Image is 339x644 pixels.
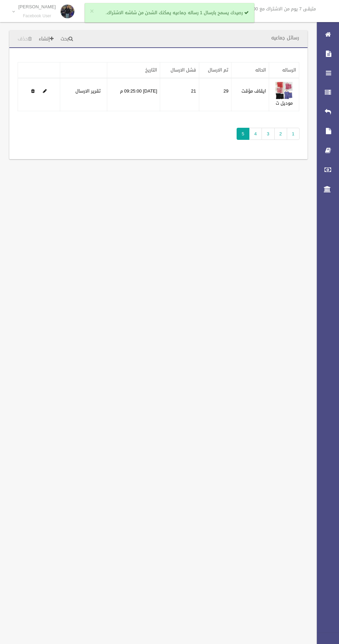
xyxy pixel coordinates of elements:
[18,4,56,9] p: [PERSON_NAME]
[145,66,157,74] a: التاريخ
[75,87,101,95] a: تقرير الارسال
[160,78,199,111] td: 21
[43,87,47,95] a: Edit
[18,13,56,19] small: Facebook User
[269,63,299,78] th: الرساله
[241,87,266,95] label: ايقاف مؤقت
[199,78,231,111] td: 29
[58,33,76,46] a: بحث
[275,82,293,99] img: 638925315215308996.jpg
[85,3,254,22] div: رصيدك يسمح بارسال 1 رساله جماعيه يمكنك الشحن من شاشه الاشتراك.
[274,128,287,140] a: 2
[36,33,56,46] a: إنشاء
[107,78,160,111] td: [DATE] 09:25:00 م
[262,128,274,140] a: 3
[275,87,293,95] a: Edit
[90,8,94,15] button: ×
[208,66,228,74] a: تم الارسال
[249,128,262,140] a: 4
[287,128,300,140] a: 1
[276,99,293,107] a: موديل ت
[237,128,249,140] span: 5
[263,31,308,45] header: رسائل جماعيه
[231,63,269,78] th: الحاله
[171,66,196,74] a: فشل الارسال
